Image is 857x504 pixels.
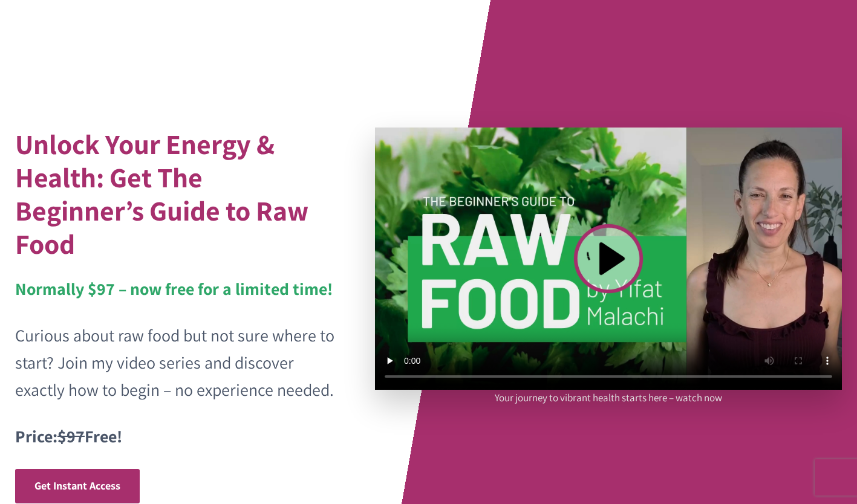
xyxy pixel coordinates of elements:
p: Curious about raw food but not sure where to start? Join my video series and discover exactly how... [15,322,336,403]
span: Get Instant Access [34,479,120,493]
h1: Unlock Your Energy & Health: Get The Beginner’s Guide to Raw Food [15,128,336,260]
strong: Price: Free! [15,425,122,447]
s: $97 [57,425,85,447]
strong: Normally $97 – now free for a limited time! [15,277,333,300]
a: Get Instant Access [15,469,140,503]
p: Your journey to vibrant health starts here – watch now [495,390,722,406]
